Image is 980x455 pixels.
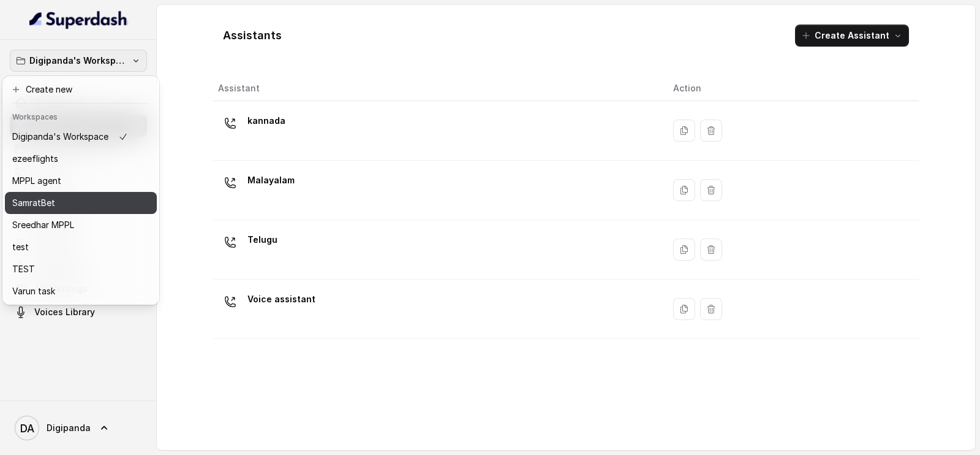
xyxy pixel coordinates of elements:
[12,262,35,277] p: TEST
[5,106,157,126] header: Workspaces
[12,240,29,254] p: test
[12,218,74,232] p: Sreedhar MPPL
[12,129,108,144] p: Digipanda's Workspace
[2,76,159,305] div: Digipanda's Workspace
[10,50,147,72] button: Digipanda's Workspace
[12,284,55,299] p: Varun task
[5,78,157,101] button: Create new
[12,151,58,166] p: ezeeflights
[29,53,127,68] p: Digipanda's Workspace
[12,196,55,210] p: SamratBet
[12,174,61,188] p: MPPL agent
